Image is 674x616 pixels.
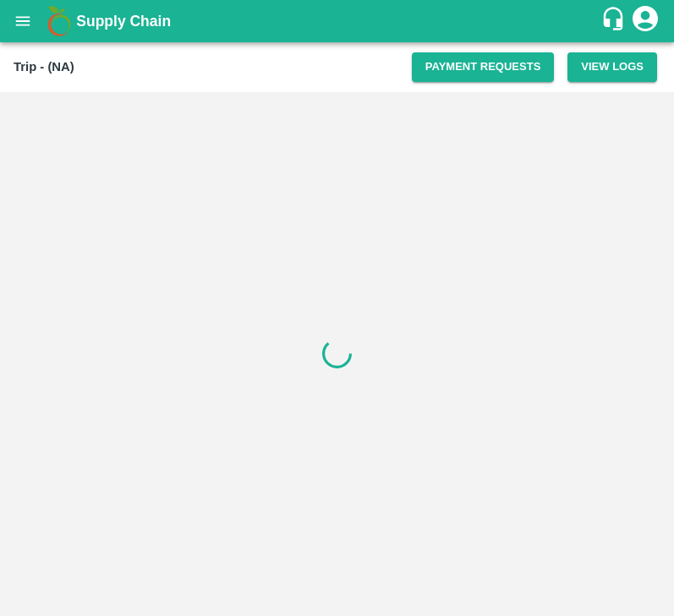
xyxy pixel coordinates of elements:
div: customer-support [600,6,630,36]
b: Trip - (NA) [14,60,74,74]
img: logo [42,4,76,38]
a: Supply Chain [76,9,600,33]
b: Supply Chain [76,13,171,30]
button: Payment Requests [412,52,555,82]
button: View Logs [567,52,657,82]
button: open drawer [3,2,42,41]
div: account of current user [630,3,660,39]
